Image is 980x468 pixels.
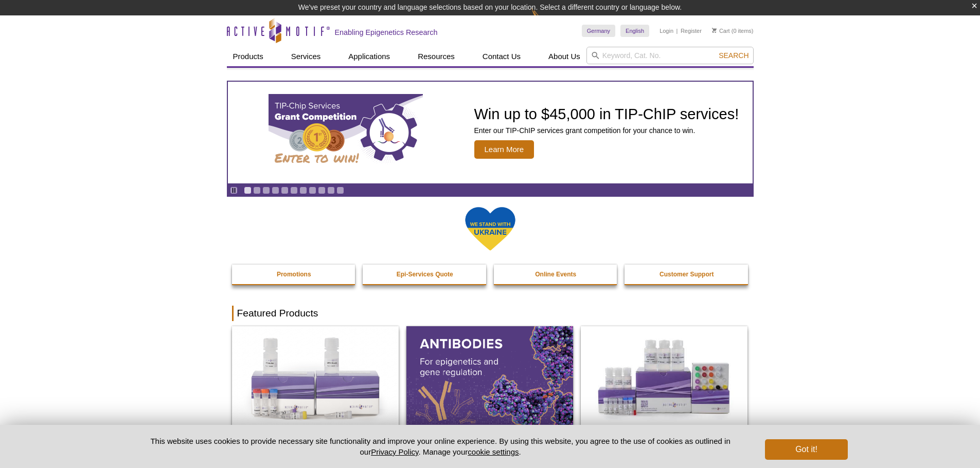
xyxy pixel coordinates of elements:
a: Services [285,47,327,66]
li: | [676,25,678,37]
img: TIP-ChIP Services Grant Competition [269,94,423,171]
a: Online Events [494,265,618,284]
a: Germany [582,25,615,37]
strong: Promotions [277,271,311,278]
a: Promotions [232,265,357,284]
a: Go to slide 10 [327,186,335,194]
img: Your Cart [712,28,717,33]
img: We Stand With Ukraine [465,206,516,252]
a: Go to slide 11 [336,186,344,194]
a: Contact Us [476,47,527,66]
strong: Online Events [535,271,576,278]
h2: Enabling Epigenetics Research [335,28,438,37]
strong: Epi-Services Quote [397,271,453,278]
input: Keyword, Cat. No. [586,47,754,64]
button: Search [716,51,752,60]
a: Login [660,27,673,34]
p: Enter our TIP-ChIP services grant competition for your chance to win. [474,126,739,135]
a: Customer Support [625,265,749,284]
a: Cart [712,27,730,34]
strong: Customer Support [660,271,714,278]
button: Got it! [765,439,847,460]
a: Toggle autoplay [230,186,238,194]
a: Resources [412,47,461,66]
a: Go to slide 7 [299,186,307,194]
img: Change Here [531,8,559,32]
li: (0 items) [712,25,754,37]
a: Register [681,27,702,34]
a: English [620,25,649,37]
a: Privacy Policy [371,447,418,456]
a: Epi-Services Quote [363,265,487,284]
img: DNA Library Prep Kit for Illumina [232,326,399,427]
span: Search [719,51,749,60]
a: Go to slide 1 [244,186,252,194]
h2: Win up to $45,000 in TIP-ChIP services! [474,106,739,122]
a: Go to slide 6 [290,186,298,194]
a: Go to slide 3 [262,186,270,194]
span: Learn More [474,140,534,159]
a: About Us [542,47,586,66]
a: Go to slide 2 [253,186,261,194]
a: Products [227,47,270,66]
a: TIP-ChIP Services Grant Competition Win up to $45,000 in TIP-ChIP services! Enter our TIP-ChIP se... [228,82,753,183]
a: Go to slide 4 [272,186,279,194]
article: TIP-ChIP Services Grant Competition [228,82,753,183]
a: Go to slide 8 [309,186,316,194]
a: Applications [342,47,396,66]
button: cookie settings [468,447,519,456]
h2: Featured Products [232,306,749,321]
a: Go to slide 5 [281,186,289,194]
p: This website uses cookies to provide necessary site functionality and improve your online experie... [133,436,749,457]
img: CUT&Tag-IT® Express Assay Kit [581,326,747,427]
img: All Antibodies [406,326,573,427]
a: Go to slide 9 [318,186,326,194]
